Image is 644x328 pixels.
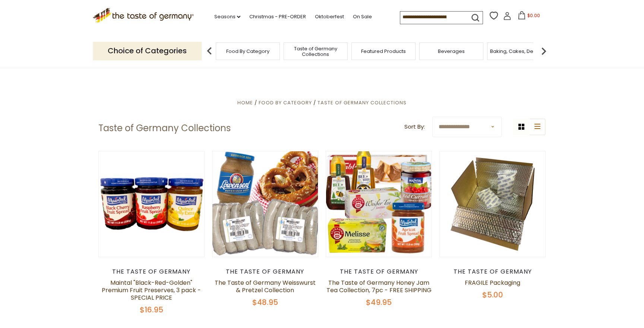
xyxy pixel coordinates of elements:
[315,13,344,21] a: Oktoberfest
[438,48,465,54] a: Beverages
[286,46,345,57] a: Taste of Germany Collections
[439,268,546,275] div: The Taste of Germany
[212,268,318,275] div: The Taste of Germany
[202,44,217,59] img: previous arrow
[259,99,312,106] a: Food By Category
[513,11,544,22] button: $0.00
[237,99,253,106] a: Home
[465,278,520,287] a: FRAGILE Packaging
[482,290,503,300] span: $5.00
[102,278,201,302] a: Maintal "Black-Red-Golden" Premium Fruit Preserves, 3 pack - SPECIAL PRICE
[361,48,406,54] a: Featured Products
[215,278,316,294] a: The Taste of Germany Weisswurst & Pretzel Collection
[326,151,432,257] img: The Taste of Germany Honey Jam Tea Collection, 7pc - FREE SHIPPING
[440,151,545,257] img: FRAGILE Packaging
[318,99,407,106] a: Taste of Germany Collections
[536,44,551,59] img: next arrow
[326,268,432,275] div: The Taste of Germany
[326,278,432,294] a: The Taste of Germany Honey Jam Tea Collection, 7pc - FREE SHIPPING
[252,297,278,307] span: $48.95
[490,48,548,54] a: Baking, Cakes, Desserts
[226,48,269,54] a: Food By Category
[366,297,392,307] span: $49.95
[527,12,540,19] span: $0.00
[212,151,318,257] img: The Taste of Germany Weisswurst & Pretzel Collection
[99,151,204,257] img: Maintal "Black-Red-Golden" Premium Fruit Preserves, 3 pack - SPECIAL PRICE
[249,13,306,21] a: Christmas - PRE-ORDER
[404,122,425,132] label: Sort By:
[353,13,372,21] a: On Sale
[93,42,202,60] p: Choice of Categories
[214,13,240,21] a: Seasons
[98,268,205,275] div: The Taste of Germany
[98,123,231,134] h1: Taste of Germany Collections
[140,305,163,315] span: $16.95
